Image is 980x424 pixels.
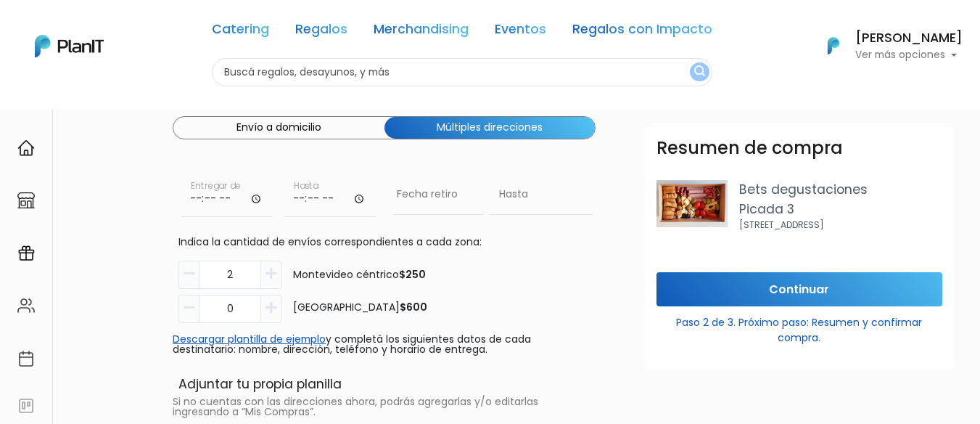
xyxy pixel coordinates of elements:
[17,245,35,262] img: campaigns-02234683943229c281be62815700db0a1741e53638e28bf9629b52c665b00959.svg
[212,58,712,86] input: Buscá regalos, desayunos, y más
[178,235,590,250] p: Indica la cantidad de envíos correspondientes a cada zona:
[284,174,376,218] input: Hasta
[656,180,728,227] img: Picada_para_2.jpeg
[818,30,849,62] img: PlanIt Logo
[281,267,426,282] div: Montevideo céntrico
[656,138,843,159] h3: Resumen de compra
[199,261,261,289] input: 0
[17,139,35,157] img: home-e721727adea9d79c4d83392d1f703f7f8bce08238fde08b1acbfd93340b81755.svg
[399,267,426,282] span: $250
[17,350,35,367] img: calendar-87d922413cdce8b2cf7b7f5f62616a5cf9e4887200fb71536465627b3292af00.svg
[212,23,269,41] a: Catering
[199,295,261,323] input: 0
[739,219,942,232] p: [STREET_ADDRESS]
[384,117,596,139] button: Múltiples direcciones
[739,200,942,219] p: Picada 3
[572,23,712,41] a: Regalos con Impacto
[75,14,209,42] div: ¿Necesitás ayuda?
[17,192,35,209] img: marketplace-4ceaa7011d94191e9ded77b95e3339b90024bf715f7c57f8cf31f2d8c509eaba.svg
[181,174,273,218] input: Horario
[855,32,963,45] h6: [PERSON_NAME]
[35,35,104,57] img: PlanIt Logo
[495,23,546,41] a: Eventos
[173,117,384,139] button: Envío a domicilio
[393,174,485,215] input: Fecha retiro
[809,27,963,65] button: PlanIt Logo [PERSON_NAME] Ver más opciones
[656,272,942,306] input: Continuar
[694,65,705,79] img: search_button-432b6d5273f82d61273b3651a40e1bd1b912527efae98b1b7a1b2c0702e16a8d.svg
[400,300,427,314] span: $600
[374,23,469,41] a: Merchandising
[173,378,596,391] h6: Adjuntar tu propia planilla
[173,335,596,355] p: y completá los siguientes datos de cada destinatario: nombre, dirección, teléfono y horario de en...
[281,300,427,315] div: [GEOGRAPHIC_DATA]
[173,332,326,346] a: Descargar plantilla de ejemplo
[17,397,35,415] img: feedback-78b5a0c8f98aac82b08bfc38622c3050aee476f2c9584af64705fc4e61158814.svg
[739,180,942,199] p: Bets degustaciones
[656,309,942,346] p: Paso 2 de 3. Próximo paso: Resumen y confirmar compra.
[17,297,35,314] img: people-662611757002400ad9ed0e3c099ab2801c6687ba6c219adb57efc949bc21e19d.svg
[855,50,963,60] p: Ver más opciones
[295,23,347,41] a: Regalos
[173,397,596,417] p: Si no cuentas con las direcciones ahora, podrás agregarlas y/o editarlas ingresando a “Mis Compras”.
[490,174,593,215] input: Hasta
